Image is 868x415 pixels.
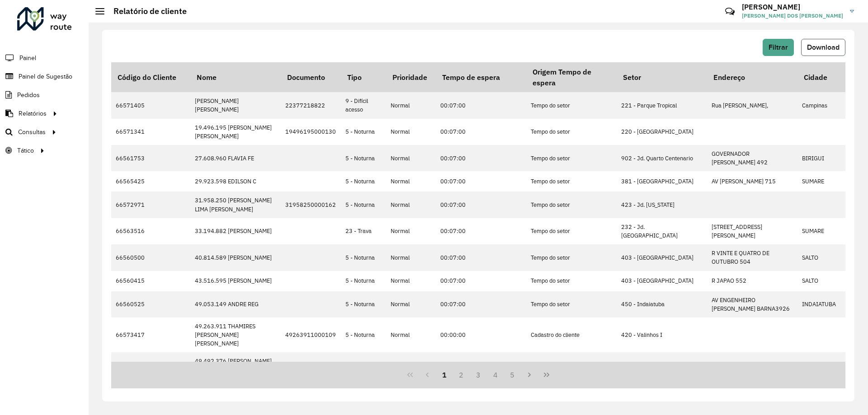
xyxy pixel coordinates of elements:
[190,244,281,270] td: 40.814.589 [PERSON_NAME]
[526,218,617,244] td: Tempo do setor
[281,62,341,92] th: Documento
[104,6,187,16] h2: Relatório de cliente
[526,145,617,171] td: Tempo do setor
[707,352,797,378] td: R SACRAMENTO 30
[19,109,47,118] span: Relatórios
[526,352,617,378] td: Tempo do setor
[111,62,190,92] th: Código do Cliente
[281,92,341,118] td: 22377218822
[190,191,281,218] td: 31.958.250 [PERSON_NAME] LIMA [PERSON_NAME]
[190,92,281,118] td: [PERSON_NAME] [PERSON_NAME]
[111,171,190,191] td: 66565425
[526,244,617,270] td: Tempo do setor
[111,191,190,218] td: 66572971
[281,317,341,353] td: 49263911000109
[386,191,436,218] td: Normal
[19,72,72,81] span: Painel de Sugestão
[769,43,788,51] span: Filtrar
[436,271,526,291] td: 00:07:00
[707,145,797,171] td: GOVERNADOR [PERSON_NAME] 492
[707,218,797,244] td: [STREET_ADDRESS][PERSON_NAME]
[707,92,797,118] td: Rua [PERSON_NAME],
[111,218,190,244] td: 66563516
[742,3,843,11] h3: [PERSON_NAME]
[504,366,521,383] button: 5
[386,317,436,353] td: Normal
[111,317,190,353] td: 66573417
[386,145,436,171] td: Normal
[436,171,526,191] td: 00:07:00
[341,62,386,92] th: Tipo
[111,119,190,145] td: 66571341
[190,119,281,145] td: 19.496.195 [PERSON_NAME] [PERSON_NAME]
[341,119,386,145] td: 5 - Noturna
[742,12,843,20] span: [PERSON_NAME] DOS [PERSON_NAME]
[707,62,797,92] th: Endereço
[617,119,707,145] td: 220 - [GEOGRAPHIC_DATA]
[341,317,386,353] td: 5 - Noturna
[436,191,526,218] td: 00:07:00
[190,291,281,317] td: 49.053.149 ANDRE REG
[111,92,190,118] td: 66571405
[341,171,386,191] td: 5 - Noturna
[190,352,281,378] td: 49.492.376 [PERSON_NAME] CO
[436,317,526,353] td: 00:00:00
[386,171,436,191] td: Normal
[617,92,707,118] td: 221 - Parque Tropical
[17,146,34,155] span: Tático
[436,62,526,92] th: Tempo de espera
[341,191,386,218] td: 5 - Noturna
[526,62,617,92] th: Origem Tempo de espera
[19,53,36,63] span: Painel
[801,39,845,56] button: Download
[436,291,526,317] td: 00:07:00
[341,352,386,378] td: 5 - Noturna
[763,39,794,56] button: Filtrar
[341,271,386,291] td: 5 - Noturna
[341,92,386,118] td: 9 - Difícil acesso
[190,218,281,244] td: 33.194.882 [PERSON_NAME]
[386,291,436,317] td: Normal
[436,218,526,244] td: 00:07:00
[111,271,190,291] td: 66560415
[617,271,707,291] td: 403 - [GEOGRAPHIC_DATA]
[386,271,436,291] td: Normal
[111,291,190,317] td: 66560525
[111,145,190,171] td: 66561753
[526,271,617,291] td: Tempo do setor
[111,352,190,378] td: 66564011
[617,291,707,317] td: 450 - Indaiatuba
[17,90,40,100] span: Pedidos
[436,92,526,118] td: 00:07:00
[526,191,617,218] td: Tempo do setor
[386,218,436,244] td: Normal
[526,317,617,353] td: Cadastro do cliente
[436,352,526,378] td: 00:07:00
[720,2,740,21] a: Contato Rápido
[707,271,797,291] td: R JAPAO 552
[386,244,436,270] td: Normal
[617,317,707,353] td: 420 - Valinhos I
[617,218,707,244] td: 232 - Jd. [GEOGRAPHIC_DATA]
[341,145,386,171] td: 5 - Noturna
[707,171,797,191] td: AV [PERSON_NAME] 715
[341,218,386,244] td: 23 - Trava
[617,145,707,171] td: 902 - Jd. Quarto Centenario
[707,291,797,317] td: AV ENGENHEIRO [PERSON_NAME] BARNA3926
[190,145,281,171] td: 27.608.960 FLAVIA FE
[386,119,436,145] td: Normal
[111,244,190,270] td: 66560500
[526,92,617,118] td: Tempo do setor
[617,352,707,378] td: 904 - [GEOGRAPHIC_DATA]
[386,352,436,378] td: Normal
[190,317,281,353] td: 49.263.911 THAMIRES [PERSON_NAME] [PERSON_NAME]
[190,171,281,191] td: 29.923.598 EDILSON C
[617,62,707,92] th: Setor
[436,244,526,270] td: 00:07:00
[386,62,436,92] th: Prioridade
[341,244,386,270] td: 5 - Noturna
[436,366,453,383] button: 1
[281,119,341,145] td: 19496195000130
[453,366,470,383] button: 2
[386,92,436,118] td: Normal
